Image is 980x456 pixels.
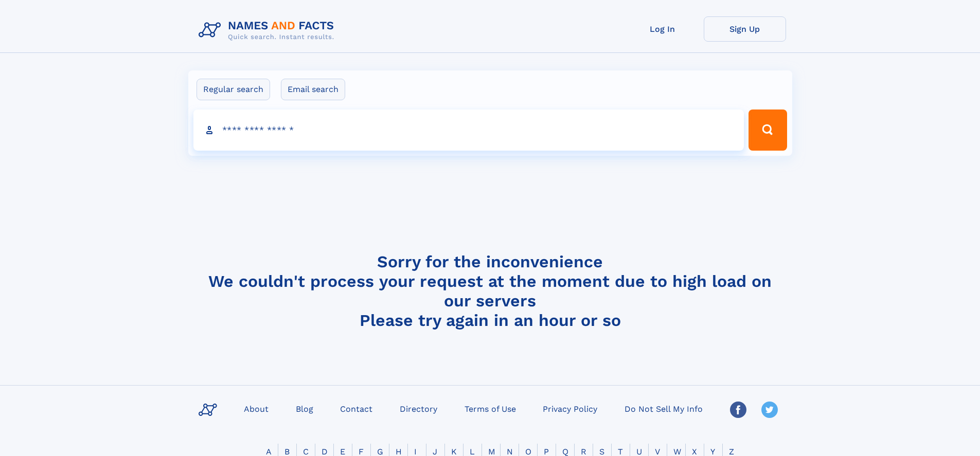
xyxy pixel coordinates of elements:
button: Search Button [749,110,787,151]
a: Log In [621,16,704,42]
a: Blog [292,401,317,416]
img: Facebook [730,402,746,418]
label: Regular search [197,79,270,100]
a: Contact [336,401,377,416]
label: Email search [281,79,345,100]
img: Twitter [761,402,778,418]
img: Logo Names and Facts [194,16,343,44]
a: Directory [396,401,441,416]
a: Privacy Policy [539,401,601,416]
a: About [240,401,273,416]
a: Sign Up [704,16,786,42]
input: search input [193,110,744,151]
h4: Sorry for the inconvenience We couldn't process your request at the moment due to high load on ou... [194,252,786,330]
a: Terms of Use [460,401,520,416]
a: Do Not Sell My Info [620,401,707,416]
